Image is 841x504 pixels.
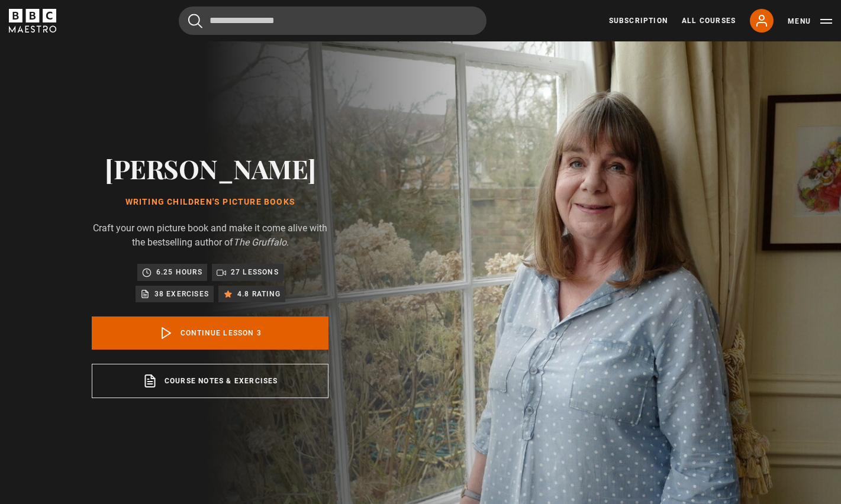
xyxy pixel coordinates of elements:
[92,221,328,250] p: Craft your own picture book and make it come alive with the bestselling author of .
[188,14,202,28] button: Submit the search query
[9,9,56,33] svg: BBC Maestro
[682,15,736,26] a: All Courses
[92,198,328,207] h1: Writing Children's Picture Books
[92,316,328,350] a: Continue lesson 3
[156,266,202,278] p: 6.25 hours
[233,237,286,248] i: The Gruffalo
[154,288,209,300] p: 38 exercises
[92,364,328,398] a: Course notes & exercises
[179,7,486,35] input: Search
[237,288,281,300] p: 4.8 rating
[609,15,668,26] a: Subscription
[231,266,279,278] p: 27 lessons
[92,153,328,183] h2: [PERSON_NAME]
[788,15,832,27] button: Toggle navigation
